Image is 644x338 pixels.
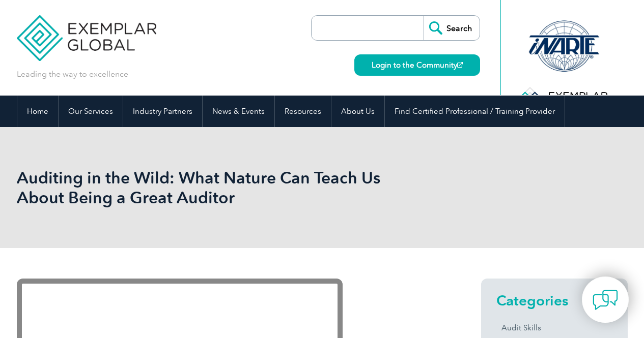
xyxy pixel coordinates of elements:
[331,96,384,127] a: About Us
[275,96,331,127] a: Resources
[203,96,274,127] a: News & Events
[496,292,612,309] h2: Categories
[593,287,618,313] img: contact-chat.png
[17,96,58,127] a: Home
[59,96,123,127] a: Our Services
[457,62,463,68] img: open_square.png
[17,69,128,80] p: Leading the way to excellence
[424,16,480,40] input: Search
[17,168,408,207] h1: Auditing in the Wild: What Nature Can Teach Us About Being a Great Auditor
[354,54,480,76] a: Login to the Community
[385,96,565,127] a: Find Certified Professional / Training Provider
[123,96,202,127] a: Industry Partners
